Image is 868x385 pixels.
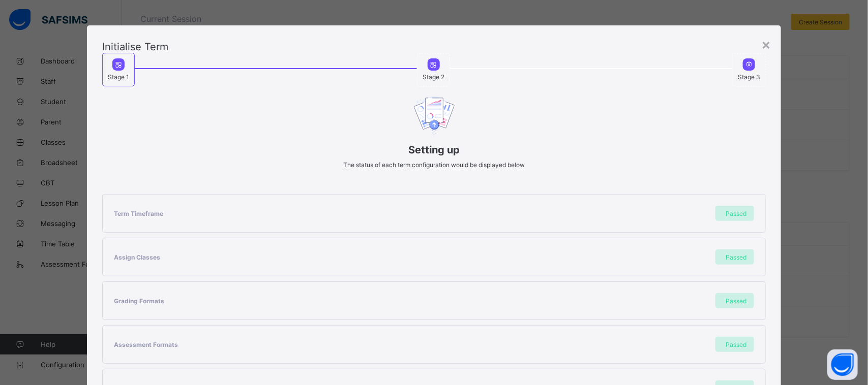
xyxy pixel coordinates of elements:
span: Stage 1 [108,73,129,81]
div: × [761,36,771,53]
span: Initialise Term [102,41,168,53]
span: Stage 2 [423,73,444,81]
span: Grading Formats [114,297,164,305]
span: Assessment Formats [114,341,178,348]
img: document upload image [414,97,455,137]
span: Stage 3 [738,73,760,81]
span: Passed [726,253,746,261]
span: The status of each term configuration would be displayed below [343,161,525,169]
button: Open asap [827,349,858,380]
span: Term Timeframe [114,210,163,217]
span: Setting up [102,144,766,156]
span: Passed [726,210,746,217]
span: Passed [726,297,746,305]
span: Assign Classes [114,253,160,261]
span: Passed [726,341,746,348]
